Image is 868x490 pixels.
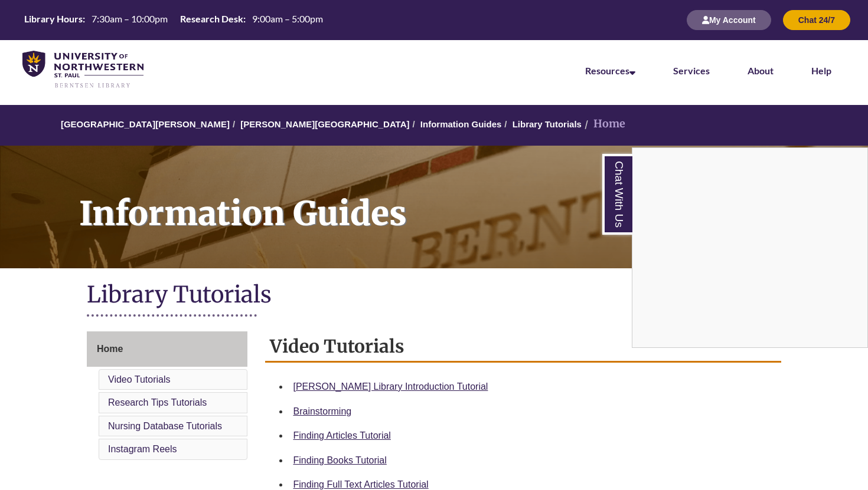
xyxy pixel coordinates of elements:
[22,51,143,89] img: UNWSP Library Logo
[632,148,867,347] iframe: Chat Widget
[811,65,831,76] a: Help
[632,147,868,348] div: Chat With Us
[748,65,774,76] a: About
[673,65,710,76] a: Services
[602,154,632,235] a: Chat With Us
[585,65,635,76] a: Resources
